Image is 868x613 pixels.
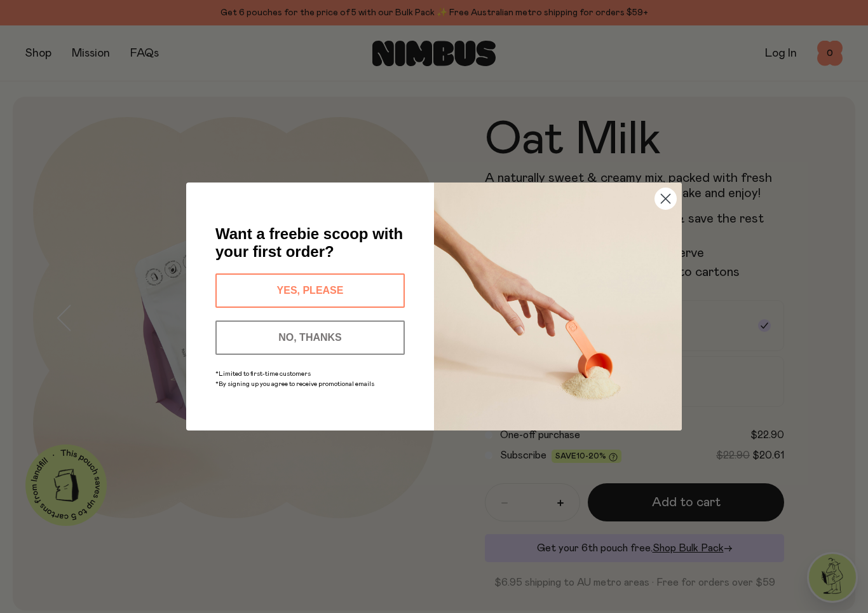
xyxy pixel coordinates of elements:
button: YES, PLEASE [215,273,405,308]
button: NO, THANKS [215,320,405,355]
button: Close dialog [654,188,677,210]
span: Want a freebie scoop with your first order? [215,225,403,260]
img: c0d45117-8e62-4a02-9742-374a5db49d45.jpeg [434,183,682,430]
span: *By signing up you agree to receive promotional emails [215,381,374,387]
span: *Limited to first-time customers [215,371,311,377]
